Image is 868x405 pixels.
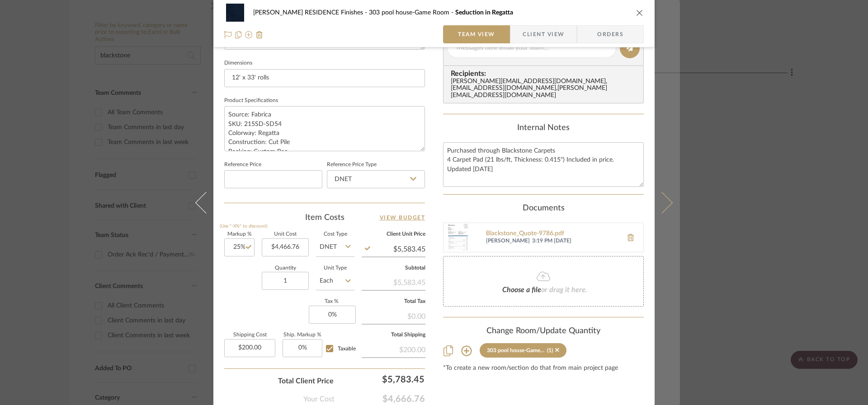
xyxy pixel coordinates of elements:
[443,326,644,336] div: Change Room/Update Quantity
[316,266,354,270] label: Unit Type
[278,376,334,386] span: Total Client Price
[541,286,587,293] span: or drag it here.
[369,9,455,16] span: 303 pool house-Game Room
[443,204,644,214] div: Documents
[362,333,425,337] label: Total Shipping
[283,333,322,337] label: Ship. Markup %
[335,394,425,405] span: $4,666.76
[338,346,356,351] span: Taxable
[547,347,553,354] div: (1)
[455,9,513,16] span: Seduction in Regatta
[224,212,425,223] div: Item Costs
[224,69,425,87] input: Enter the dimensions of this item
[362,232,425,237] label: Client Unit Price
[502,286,541,293] span: Choose a file
[443,123,644,133] div: Internal Notes
[362,266,425,270] label: Subtotal
[224,232,255,237] label: Markup %
[256,31,263,38] img: Remove from project
[486,237,530,245] span: [PERSON_NAME]
[262,266,309,270] label: Quantity
[458,25,495,43] span: Team View
[362,299,425,304] label: Total Tax
[451,70,640,78] span: Recipients:
[443,365,644,372] div: *To create a new room/section do that from main project page
[253,9,369,16] span: [PERSON_NAME] RESIDENCE Finishes
[380,212,425,223] a: View Budget
[362,341,425,357] div: $200.00
[224,61,252,65] label: Dimensions
[587,25,633,43] span: Orders
[316,232,354,237] label: Cost Type
[224,163,261,167] label: Reference Price
[523,25,564,43] span: Client View
[487,347,545,354] div: 303 pool house-Game Room
[636,9,644,17] button: close
[486,230,618,237] a: Blackstone_Quote-9786.pdf
[362,274,425,290] div: $5,583.45
[443,223,472,252] img: Blackstone_Quote-9786.pdf
[362,307,425,324] div: $0.00
[327,163,377,167] label: Reference Price Type
[532,237,618,245] span: 3:19 PM [DATE]
[224,333,275,337] label: Shipping Cost
[224,4,246,22] img: 2a25c6ae-b2e5-445d-a825-055ebc58c2e3_48x40.jpg
[309,299,354,304] label: Tax %
[303,394,335,405] span: Your Cost
[451,78,640,100] div: [PERSON_NAME][EMAIL_ADDRESS][DOMAIN_NAME] , [EMAIL_ADDRESS][DOMAIN_NAME] , [PERSON_NAME][EMAIL_AD...
[262,232,309,237] label: Unit Cost
[224,98,278,103] label: Product Specifications
[338,370,429,388] div: $5,783.45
